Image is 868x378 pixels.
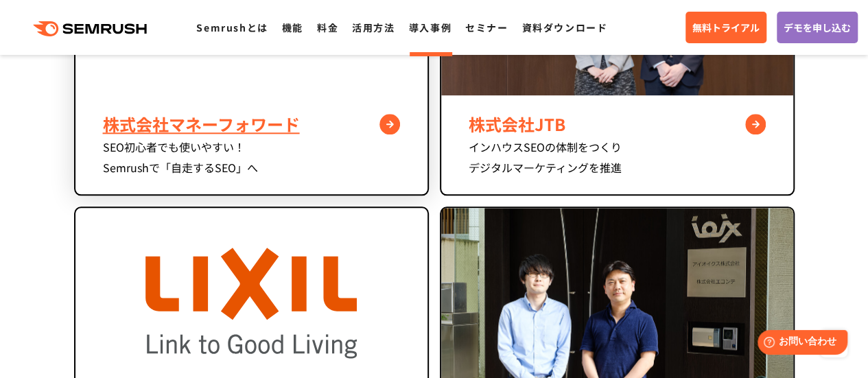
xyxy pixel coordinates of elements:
a: 機能 [282,21,303,34]
a: デモを申し込む [777,12,858,43]
span: 無料トライアル [692,20,760,35]
a: 資料ダウンロード [521,21,607,34]
a: 無料トライアル [685,12,766,43]
div: 株式会社JTB [469,112,766,137]
div: SEO初心者でも使いやすい！ Semrushで「自走するSEO」へ [103,137,400,178]
a: セミナー [465,21,508,34]
iframe: Help widget launcher [746,324,853,363]
a: 活用方法 [352,21,395,34]
a: 導入事例 [409,21,451,34]
div: インハウスSEOの体制をつくり デジタルマーケティングを推進 [469,137,766,178]
div: 株式会社マネーフォワード [103,112,400,137]
a: Semrushとは [196,21,268,34]
span: デモを申し込む [784,20,851,35]
a: 料金 [317,21,338,34]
